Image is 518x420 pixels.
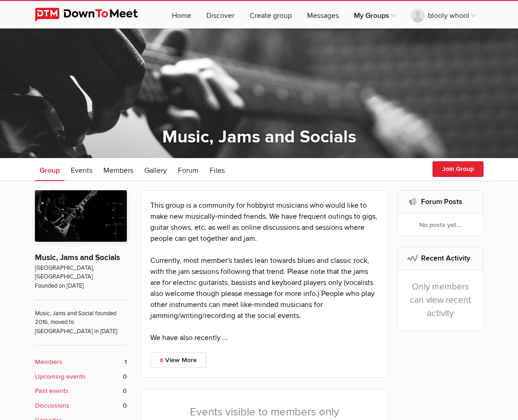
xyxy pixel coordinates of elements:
[242,1,299,28] a: Create group
[178,166,199,175] span: Forum
[35,401,69,411] b: Discussions
[71,166,92,175] span: Events
[66,158,97,181] a: Events
[205,158,229,181] a: Files
[35,357,127,367] a: Members 1
[125,357,127,367] span: 1
[123,372,127,382] span: 0
[140,158,171,181] a: Gallery
[173,158,203,181] a: Forum
[103,166,133,175] span: Members
[347,1,403,28] a: My Groups
[398,270,483,330] div: Only members can view recent activity
[35,8,152,22] img: DownToMeet
[35,158,64,181] a: Group
[35,282,127,290] span: Founded on [DATE]
[407,247,474,269] h2: Recent Activity
[35,300,127,336] span: Music, Jams and Social founded 2016, moved to [GEOGRAPHIC_DATA] in [DATE].
[35,190,127,242] img: Music, Jams and Socials
[150,200,379,343] p: This group is a community for hobbyist musicians who would like to make new musically-minded frie...
[199,1,242,28] a: Discover
[398,214,483,236] div: No posts yet...
[35,372,85,382] b: Upcoming events
[210,166,225,175] span: Files
[123,386,127,396] span: 0
[300,1,346,28] a: Messages
[35,386,127,396] a: Past events 0
[421,197,462,206] a: Forum Posts
[35,357,63,367] b: Members
[150,352,206,368] a: View More
[40,166,60,175] span: Group
[165,1,199,28] a: Home
[123,401,127,411] span: 0
[404,1,483,28] a: blooly whool
[35,372,127,382] a: Upcoming events 0
[35,264,127,282] span: [GEOGRAPHIC_DATA], [GEOGRAPHIC_DATA]
[144,166,167,175] span: Gallery
[433,161,484,177] button: Join Group
[35,401,127,411] a: Discussions 0
[99,158,138,181] a: Members
[35,386,68,396] b: Past events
